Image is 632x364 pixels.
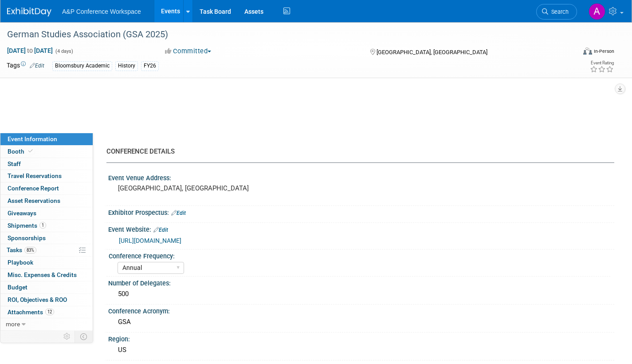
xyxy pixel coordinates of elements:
[75,331,93,342] td: Toggle Event Tabs
[52,61,112,71] div: Bloomsbury Academic
[119,237,181,244] a: [URL][DOMAIN_NAME]
[0,220,93,232] a: Shipments1
[8,309,54,316] span: Attachments
[108,206,614,218] div: Exhibitor Prospectus:
[115,61,138,71] div: History
[0,244,93,256] a: Tasks83%
[4,27,562,43] div: German Studies Association (GSA 2025)
[171,210,186,216] a: Edit
[0,318,93,330] a: more
[0,207,93,219] a: Giveaways
[524,46,614,59] div: Event Format
[0,158,93,170] a: Staff
[108,171,614,182] div: Event Venue Address:
[39,222,46,229] span: 1
[45,309,54,315] span: 12
[0,306,93,318] a: Attachments12
[108,277,614,288] div: Number of Delegates:
[0,269,93,281] a: Misc. Expenses & Credits
[108,223,614,234] div: Event Website:
[162,47,215,56] button: Committed
[8,172,62,179] span: Travel Reservations
[109,249,610,261] div: Conference Frequency:
[8,296,67,303] span: ROI, Objectives & ROO
[8,197,60,204] span: Asset Reservations
[8,259,33,266] span: Playbook
[7,246,36,253] span: Tasks
[548,8,569,15] span: Search
[8,210,36,217] span: Giveaways
[106,147,608,156] div: CONFERENCE DETAILS
[583,47,592,55] img: Format-Inperson.png
[115,315,608,329] div: GSA
[8,271,77,278] span: Misc. Expenses & Credits
[0,146,93,158] a: Booth
[7,8,51,16] img: ExhibitDay
[118,184,309,192] pre: [GEOGRAPHIC_DATA], [GEOGRAPHIC_DATA]
[8,222,46,229] span: Shipments
[536,4,577,20] a: Search
[108,305,614,316] div: Conference Acronym:
[62,8,141,15] span: A&P Conference Workspace
[8,234,46,241] span: Sponsorships
[8,148,35,155] span: Booth
[7,61,44,71] td: Tags
[8,185,59,192] span: Conference Report
[115,287,608,301] div: 500
[7,47,53,55] span: [DATE] [DATE]
[589,3,605,20] img: Amanda Oney
[108,332,614,344] div: Region:
[55,48,73,54] span: (4 days)
[0,133,93,145] a: Event Information
[0,195,93,207] a: Asset Reservations
[8,160,21,167] span: Staff
[0,281,93,293] a: Budget
[30,63,44,69] a: Edit
[0,294,93,306] a: ROI, Objectives & ROO
[28,149,33,154] i: Booth reservation complete
[8,284,27,291] span: Budget
[590,61,614,65] div: Event Rating
[8,135,57,142] span: Event Information
[0,232,93,244] a: Sponsorships
[593,48,614,55] div: In-Person
[59,331,75,342] td: Personalize Event Tab Strip
[115,343,608,357] div: US
[0,170,93,182] a: Travel Reservations
[153,227,168,233] a: Edit
[26,47,34,54] span: to
[0,182,93,194] a: Conference Report
[24,247,36,253] span: 83%
[377,49,487,55] span: [GEOGRAPHIC_DATA], [GEOGRAPHIC_DATA]
[0,257,93,269] a: Playbook
[6,320,20,328] span: more
[141,61,159,71] div: FY26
